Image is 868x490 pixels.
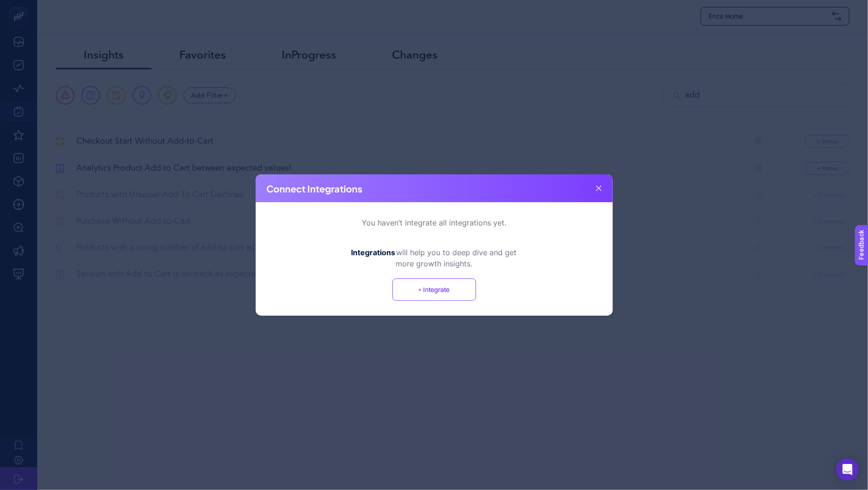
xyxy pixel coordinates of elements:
[836,458,859,481] div: Open Intercom Messenger
[351,248,396,257] span: Integrations
[267,182,363,195] h2: Connect Integrations
[392,278,476,301] button: + Integrate
[362,217,506,228] p: You haven’t integrate all integrations yet.
[6,3,35,10] span: Feedback
[396,248,517,268] span: will help you to deep dive and get more growth insights.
